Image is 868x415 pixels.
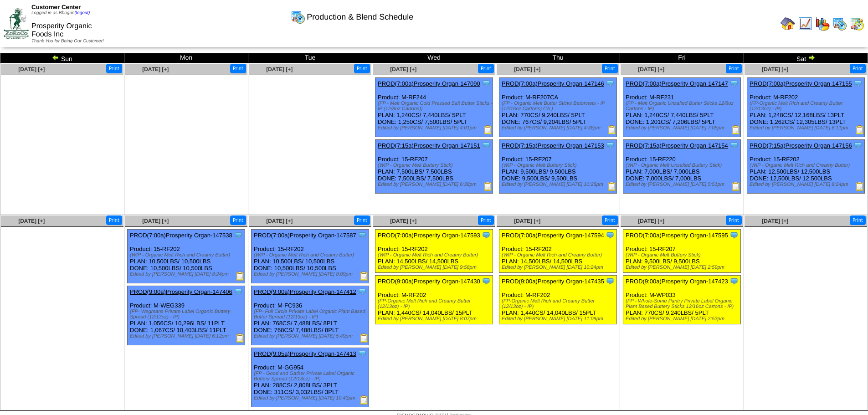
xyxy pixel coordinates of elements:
[130,272,245,277] div: Edited by [PERSON_NAME] [DATE] 8:24pm
[850,16,864,31] img: calendarinout.gif
[378,163,493,168] div: (WIP - Organic Melt Buttery Stick)
[850,64,866,73] button: Print
[378,316,493,322] div: Edited by [PERSON_NAME] [DATE] 8:07pm
[18,218,45,224] a: [DATE] [+]
[606,141,615,150] img: Tooltip
[626,182,740,187] div: Edited by [PERSON_NAME] [DATE] 5:51pm
[230,64,246,73] button: Print
[375,140,493,194] div: Product: 15-RF207 PLAN: 7,500LBS / 7,500LBS DONE: 7,500LBS / 7,500LBS
[626,232,728,239] a: PROD(7:00a)Prosperity Organ-147595
[750,125,864,131] div: Edited by [PERSON_NAME] [DATE] 6:11pm
[482,79,491,88] img: Tooltip
[602,64,618,73] button: Print
[378,252,493,258] div: (WIP - Organic Melt Rich and Creamy Butter)
[254,309,369,320] div: (FP- Full Circle Private Label Organic Plant Based Butter Spread (12/13oz) - IP)
[248,53,372,63] td: Tue
[502,125,616,131] div: Edited by [PERSON_NAME] [DATE] 4:38pm
[762,66,788,72] a: [DATE] [+]
[358,231,367,240] img: Tooltip
[106,64,122,73] button: Print
[128,286,245,345] div: Product: M-WEG339 PLAN: 1,056CS / 10,296LBS / 11PLT DONE: 1,067CS / 10,403LBS / 11PLT
[52,54,59,61] img: arrowleft.gif
[482,231,491,240] img: Tooltip
[254,288,356,295] a: PROD(9:00a)Prosperity Organ-147412
[602,215,618,225] button: Print
[130,252,245,258] div: (WIP - Organic Melt Rich and Creamy Butter)
[106,215,122,225] button: Print
[626,101,740,112] div: (FP - Melt Organic Unsalted Butter Sticks 12/8oz Cartons - IP)
[502,316,616,322] div: Edited by [PERSON_NAME] [DATE] 11:09pm
[729,231,739,240] img: Tooltip
[626,265,740,270] div: Edited by [PERSON_NAME] [DATE] 2:59pm
[375,78,493,137] div: Product: M-RF244 PLAN: 1,240CS / 7,440LBS / 5PLT DONE: 1,250CS / 7,500LBS / 5PLT
[626,142,728,149] a: PROD(7:15a)Prosperity Organ-147154
[762,218,788,224] a: [DATE] [+]
[18,66,45,72] span: [DATE] [+]
[266,66,293,72] a: [DATE] [+]
[626,252,740,258] div: (WIP - Organic Melt Buttery Stick)
[234,231,243,240] img: Tooltip
[142,66,169,72] a: [DATE] [+]
[781,16,795,31] img: home.gif
[502,278,604,285] a: PROD(9:00a)Prosperity Organ-147435
[850,215,866,225] button: Print
[815,16,830,31] img: graph.gif
[626,80,728,87] a: PROD(7:00a)Prosperity Organ-147147
[252,348,369,407] div: Product: M-GG954 PLAN: 288CS / 2,808LBS / 3PLT DONE: 311CS / 3,032LBS / 3PLT
[378,142,480,149] a: PROD(7:15a)Prosperity Organ-147151
[31,4,81,10] span: Customer Center
[853,141,863,150] img: Tooltip
[729,79,739,88] img: Tooltip
[638,218,664,224] span: [DATE] [+]
[254,371,369,382] div: (FP - Good and Gather Private Label Organic Buttery Spread (12/13oz) - IP)
[623,276,741,324] div: Product: M-WP033 PLAN: 770CS / 9,240LBS / 5PLT
[307,12,413,22] span: Production & Blend Schedule
[626,125,740,131] div: Edited by [PERSON_NAME] [DATE] 7:05pm
[499,140,617,194] div: Product: 15-RF207 PLAN: 9,500LBS / 9,500LBS DONE: 9,500LBS / 9,500LBS
[726,64,742,73] button: Print
[832,16,847,31] img: calendarprod.gif
[478,215,494,225] button: Print
[375,230,493,273] div: Product: 15-RF202 PLAN: 14,500LBS / 14,500LBS
[744,53,868,63] td: Sat
[514,66,540,72] a: [DATE] [+]
[130,309,245,320] div: (FP- Wegmans Private Label Organic Buttery Spread (12/13oz) - IP)
[731,182,740,191] img: Production Report
[378,101,493,112] div: (FP - Melt Organic Cold Pressed Salt Butter Sticks - IP (12/8oz Cartons))
[354,215,370,225] button: Print
[254,272,369,277] div: Edited by [PERSON_NAME] [DATE] 8:09pm
[798,16,812,31] img: line_graph.gif
[747,78,865,137] div: Product: M-RF202 PLAN: 1,248CS / 12,168LBS / 13PLT DONE: 1,262CS / 12,305LBS / 13PLT
[142,218,169,224] span: [DATE] [+]
[750,182,864,187] div: Edited by [PERSON_NAME] [DATE] 8:24pm
[502,252,616,258] div: (WIP - Organic Melt Rich and Creamy Butter)
[31,10,90,15] span: Logged in as Bbogan
[482,277,491,286] img: Tooltip
[390,66,416,72] a: [DATE] [+]
[31,22,92,38] span: Prosperity Organic Foods Inc
[750,101,864,112] div: (FP-Organic Melt Rich and Creamy Butter (12/13oz) - IP)
[236,333,245,343] img: Production Report
[726,215,742,225] button: Print
[606,231,615,240] img: Tooltip
[252,230,369,283] div: Product: 15-RF202 PLAN: 10,500LBS / 10,500LBS DONE: 10,500LBS / 10,500LBS
[638,66,664,72] a: [DATE] [+]
[606,79,615,88] img: Tooltip
[378,232,480,239] a: PROD(7:00a)Prosperity Organ-147593
[502,101,616,112] div: (FP - Organic Melt Butter Sticks Batonnets - IP (12/16oz Cartons) CA )
[606,277,615,286] img: Tooltip
[252,286,369,345] div: Product: M-FC936 PLAN: 768CS / 7,488LBS / 8PLT DONE: 768CS / 7,488LBS / 8PLT
[378,182,493,187] div: Edited by [PERSON_NAME] [DATE] 6:38pm
[291,10,305,24] img: calendarprod.gif
[502,163,616,168] div: (WIP - Organic Melt Buttery Stick)
[266,218,293,224] a: [DATE] [+]
[483,182,493,191] img: Production Report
